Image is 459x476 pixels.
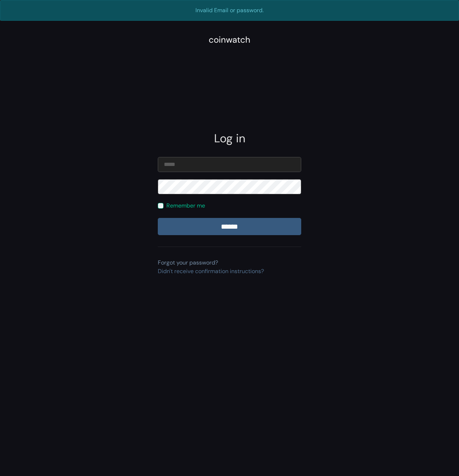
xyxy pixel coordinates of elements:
label: Remember me [166,201,205,210]
a: Didn't receive confirmation instructions? [158,267,264,275]
h2: Log in [158,132,301,145]
a: Forgot your password? [158,259,218,266]
a: coinwatch [209,37,250,44]
div: coinwatch [209,33,250,46]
